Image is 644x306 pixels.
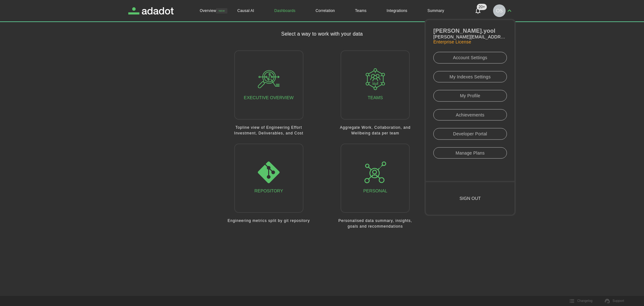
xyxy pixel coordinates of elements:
p: Topline view of Engineering Effort Investment, Deliverables, and Cost [227,125,311,136]
p: Aggregate Work, Collaboration, and Wellbeing data per team [333,125,417,136]
p: Personalised data summary, insights, goals and recommendations [333,218,417,229]
button: Changelog [566,296,596,306]
p: [PERSON_NAME][EMAIL_ADDRESS][DOMAIN_NAME] [433,34,507,39]
button: Notifications [470,3,486,18]
div: Repository [254,161,283,195]
button: Executive Overview [234,50,303,120]
a: Adadot Homepage [128,7,174,14]
a: Account Settings [433,52,507,64]
a: Developer Portal [433,128,507,140]
p: Engineering metrics split by git repository [227,218,311,224]
button: Repository [234,144,303,213]
img: oswaldo.yool [493,4,506,17]
div: Personal [363,161,387,195]
a: Support [601,296,628,306]
button: Sign out [426,182,514,215]
h1: Select a way to work with your data [281,30,363,38]
button: oswaldo.yool [491,3,516,19]
a: Achievements [433,109,507,121]
span: 20+ [477,4,487,10]
button: Personal [341,144,410,213]
div: Executive Overview [244,68,293,102]
div: Teams [364,68,386,102]
p: Enterprise License [433,39,507,44]
a: My Indexes Settings [433,71,507,82]
button: Teams [341,50,410,120]
a: Manage Plans [433,147,507,159]
a: My Profile [433,90,507,102]
p: [PERSON_NAME].yool [433,28,507,34]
